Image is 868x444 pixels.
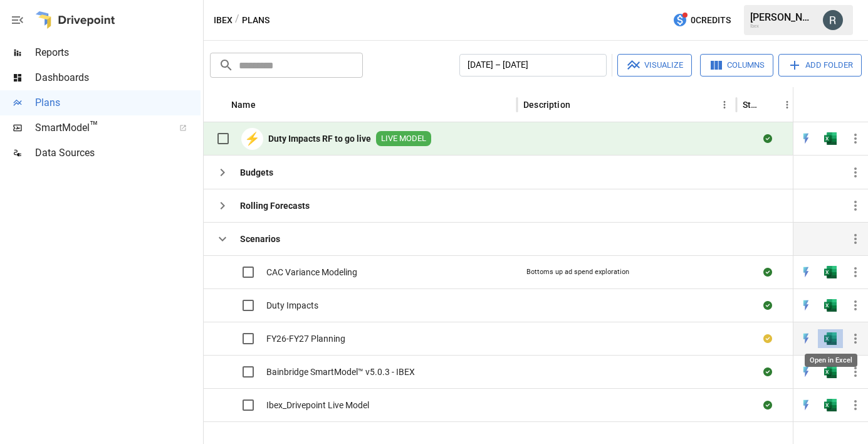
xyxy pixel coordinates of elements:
[241,128,263,150] div: ⚡
[823,10,843,30] img: Rebecca Maidi
[235,13,239,28] div: /
[266,266,357,278] span: CAC Variance Modeling
[800,366,812,378] div: Open in Quick Edit
[266,399,369,411] span: Ibex_Drivepoint Live Model
[761,96,778,114] button: Sort
[763,332,772,345] div: Your plan has changes in Excel that are not reflected in the Drivepoint Data Warehouse, select "S...
[800,132,812,145] img: quick-edit-flash.b8aec18c.svg
[800,332,812,345] img: quick-edit-flash.b8aec18c.svg
[824,266,837,278] div: Open in Excel
[691,13,731,28] span: 0 Credits
[750,23,815,29] div: Ibex
[716,96,733,114] button: Description column menu
[800,399,812,411] div: Open in Quick Edit
[800,332,812,345] div: Open in Quick Edit
[90,119,98,134] span: ™
[763,132,772,145] div: Sync complete
[214,13,233,28] button: Ibex
[763,366,772,378] div: Sync complete
[376,133,431,145] span: LIVE MODEL
[268,132,371,145] b: Duty Impacts RF to go live
[750,11,815,23] div: [PERSON_NAME]
[240,233,280,245] b: Scenarios
[526,267,629,277] div: Bottoms up ad spend exploration
[572,96,589,114] button: Sort
[800,132,812,145] div: Open in Quick Edit
[824,399,837,411] div: Open in Excel
[824,132,837,145] img: excel-icon.76473adf.svg
[824,266,837,278] img: excel-icon.76473adf.svg
[800,366,812,378] img: quick-edit-flash.b8aec18c.svg
[763,266,772,278] div: Sync complete
[240,166,273,179] b: Budgets
[824,366,837,378] div: Open in Excel
[523,100,570,110] div: Description
[824,332,837,345] div: Open in Excel
[800,299,812,312] img: quick-edit-flash.b8aec18c.svg
[763,299,772,312] div: Sync complete
[240,199,310,212] b: Rolling Forecasts
[743,100,760,110] div: Status
[459,54,607,77] button: [DATE] – [DATE]
[266,332,345,345] span: FY26-FY27 Planning
[824,366,837,378] img: excel-icon.76473adf.svg
[617,54,692,77] button: Visualize
[35,45,201,60] span: Reports
[231,100,256,110] div: Name
[700,54,773,77] button: Columns
[805,354,857,367] div: Open in Excel
[850,96,868,114] button: Sort
[35,120,165,135] span: SmartModel
[800,399,812,411] img: quick-edit-flash.b8aec18c.svg
[35,145,201,161] span: Data Sources
[35,95,201,110] span: Plans
[800,266,812,278] img: quick-edit-flash.b8aec18c.svg
[800,266,812,278] div: Open in Quick Edit
[824,332,837,345] img: excel-icon.76473adf.svg
[778,96,796,114] button: Status column menu
[763,399,772,411] div: Sync complete
[778,54,862,77] button: Add Folder
[667,9,736,32] button: 0Credits
[35,70,201,85] span: Dashboards
[266,299,318,312] span: Duty Impacts
[800,299,812,312] div: Open in Quick Edit
[824,299,837,312] img: excel-icon.76473adf.svg
[824,299,837,312] div: Open in Excel
[266,366,415,378] span: Bainbridge SmartModel™ v5.0.3 - IBEX
[257,96,275,114] button: Sort
[824,399,837,411] img: excel-icon.76473adf.svg
[815,3,850,38] button: Rebecca Maidi
[824,132,837,145] div: Open in Excel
